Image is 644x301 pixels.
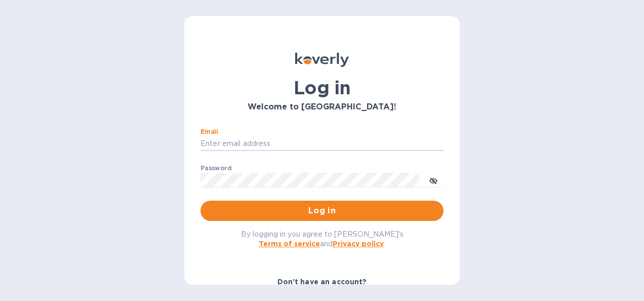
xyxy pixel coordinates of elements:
label: Email [200,129,218,135]
button: toggle password visibility [423,170,444,190]
a: Terms of service [259,240,320,248]
b: Don't have an account? [277,278,367,286]
span: By logging in you agree to [PERSON_NAME]'s and . [241,230,404,248]
h1: Log in [200,77,444,98]
input: Enter email address [200,136,444,152]
h3: Welcome to [GEOGRAPHIC_DATA]! [200,102,444,112]
label: Password [200,165,231,171]
span: Log in [209,205,435,217]
button: Log in [200,201,444,221]
a: Privacy policy [333,240,384,248]
img: Koverly [295,53,349,67]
